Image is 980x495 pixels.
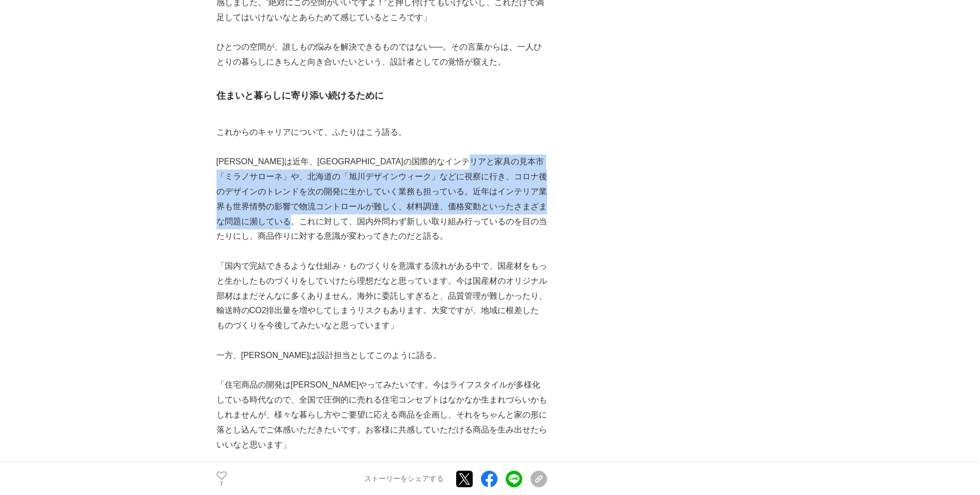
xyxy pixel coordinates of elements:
p: ひとつの空間が、誰しもの悩みを解決できるものではない──。その言葉からは、一人ひとりの暮らしにきちんと向き合いたいという、設計者としての覚悟が窺えた。 [216,40,547,70]
p: ストーリーをシェアする [364,474,444,484]
h3: 住まいと暮らしに寄り添い続けるために [216,88,547,103]
p: 7 [216,481,227,486]
p: 一方、[PERSON_NAME]は設計担当としてこのように語る。 [216,348,547,363]
p: 「国内で完結できるような仕組み・ものづくりを意識する流れがある中で、国産材をもっと生かしたものづくりをしていけたら理想だなと思っています。今は国産材のオリジナル部材はまだそんなに多くありません。... [216,259,547,333]
p: 「住宅商品の開発は[PERSON_NAME]やってみたいです。今はライフスタイルが多様化している時代なので、全国で圧倒的に売れる住宅コンセプトはなかなか生まれづらいかもしれませんが、様々な暮らし... [216,378,547,452]
p: [PERSON_NAME]は近年、[GEOGRAPHIC_DATA]の国際的なインテリアと家具の見本市「ミラノサローネ」や、北海道の「旭川デザインウィーク」などに視察に行き、コロナ後のデザインの... [216,154,547,244]
p: これからのキャリアについて、ふたりはこう語る。 [216,125,547,140]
